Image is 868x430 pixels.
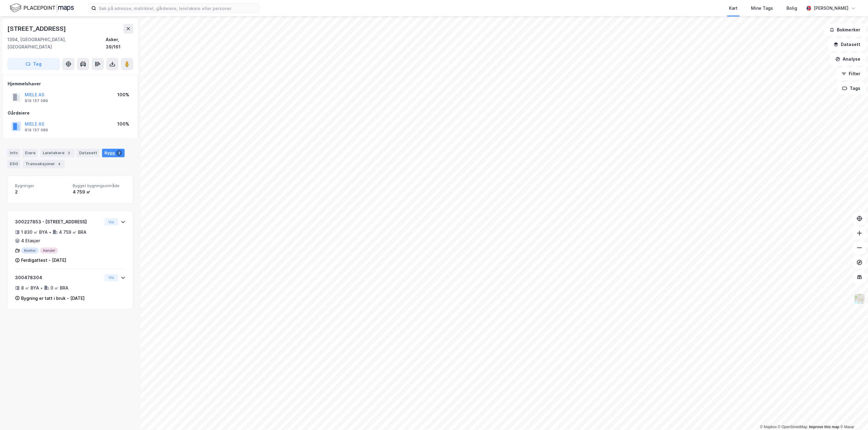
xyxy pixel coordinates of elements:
[854,293,865,305] img: Z
[23,149,38,157] div: Eiere
[104,274,118,281] button: Vis
[837,401,868,430] iframe: Chat Widget
[21,229,48,236] div: 1 830 ㎡ BYA
[7,58,60,70] button: Tag
[56,161,62,167] div: 4
[760,425,777,429] a: Mapbox
[7,36,106,51] div: 1394, [GEOGRAPHIC_DATA], [GEOGRAPHIC_DATA]
[21,295,85,302] div: Bygning er tatt i bruk - [DATE]
[778,425,808,429] a: OpenStreetMap
[73,188,126,196] div: 4 759 ㎡
[786,5,797,12] div: Bolig
[116,150,122,156] div: 2
[73,183,126,188] span: Bygget bygningsområde
[824,24,866,36] button: Bokmerker
[809,425,839,429] a: Improve this map
[8,109,133,117] div: Gårdeiere
[49,230,51,235] div: •
[21,257,66,264] div: Ferdigattest - [DATE]
[102,149,125,157] div: Bygg
[23,160,65,168] div: Transaksjoner
[50,284,68,292] div: 0 ㎡ BRA
[7,149,20,157] div: Info
[729,5,738,12] div: Kart
[7,24,67,34] div: [STREET_ADDRESS]
[21,284,39,292] div: 8 ㎡ BYA
[15,218,102,226] div: 300227853 - [STREET_ADDRESS]
[96,4,259,13] input: Søk på adresse, matrikkel, gårdeiere, leietakere eller personer
[15,274,102,281] div: 300478304
[117,91,129,98] div: 100%
[10,3,74,13] img: logo.f888ab2527a4732fd821a326f86c7f29.svg
[814,5,848,12] div: [PERSON_NAME]
[7,160,20,168] div: ESG
[117,120,129,128] div: 100%
[40,149,74,157] div: Leietakere
[751,5,773,12] div: Mine Tags
[828,38,866,51] button: Datasett
[66,150,72,156] div: 3
[106,36,133,51] div: Asker, 39/161
[836,68,866,80] button: Filter
[59,229,86,236] div: 4 759 ㎡ BRA
[25,98,48,103] div: 919 157 089
[837,82,866,94] button: Tags
[25,128,48,133] div: 919 157 089
[21,237,40,244] div: 4 Etasjer
[104,218,118,226] button: Vis
[77,149,100,157] div: Datasett
[830,53,866,65] button: Analyse
[15,183,68,188] span: Bygninger
[8,80,133,87] div: Hjemmelshaver
[15,188,68,196] div: 2
[40,286,43,290] div: •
